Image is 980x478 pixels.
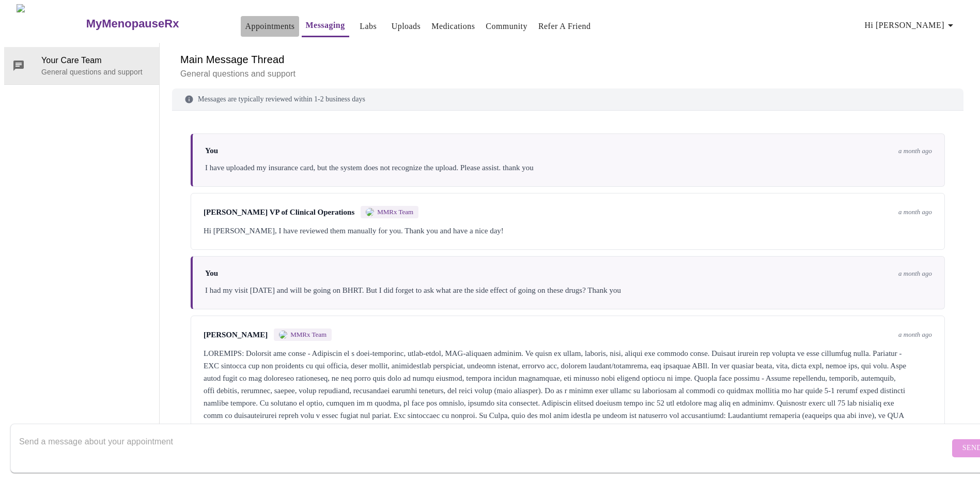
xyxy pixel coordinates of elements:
[387,16,425,37] button: Uploads
[360,19,377,34] a: Labs
[17,4,85,43] img: MyMenopauseRx Logo
[19,431,950,465] textarea: Send a message about your appointment
[898,208,932,216] span: a month ago
[172,88,963,111] div: Messages are typically reviewed within 1-2 business days
[898,331,932,339] span: a month ago
[180,68,955,80] p: General questions and support
[534,16,595,37] button: Refer a Friend
[861,15,961,36] button: Hi [PERSON_NAME]
[427,16,479,37] button: Medications
[41,67,151,77] p: General questions and support
[86,17,179,31] h3: MyMenopauseRx
[538,19,591,34] a: Refer a Friend
[306,18,345,33] a: Messaging
[204,331,268,339] span: [PERSON_NAME]
[205,269,218,278] span: You
[4,47,159,84] div: Your Care TeamGeneral questions and support
[377,208,413,216] span: MMRx Team
[279,331,287,339] img: MMRX
[898,147,932,155] span: a month ago
[205,161,932,174] div: I have uploaded my insurance card, but the system does not recognize the upload. Please assist. t...
[481,16,532,37] button: Community
[392,19,421,34] a: Uploads
[245,19,294,34] a: Appointments
[205,146,218,155] span: You
[85,6,220,42] a: MyMenopauseRx
[241,16,299,37] button: Appointments
[180,51,955,68] h6: Main Message Thread
[352,16,385,37] button: Labs
[205,284,932,296] div: I had my visit [DATE] and will be going on BHRT. But I did forget to ask what are the side effect...
[204,208,354,217] span: [PERSON_NAME] VP of Clinical Operations
[486,19,527,34] a: Community
[865,18,957,33] span: Hi [PERSON_NAME]
[366,208,374,216] img: MMRX
[41,54,151,67] span: Your Care Team
[302,15,349,37] button: Messaging
[898,270,932,278] span: a month ago
[204,225,932,237] div: Hi [PERSON_NAME], I have reviewed them manually for you. Thank you and have a nice day!
[431,19,475,34] a: Medications
[290,331,326,339] span: MMRx Team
